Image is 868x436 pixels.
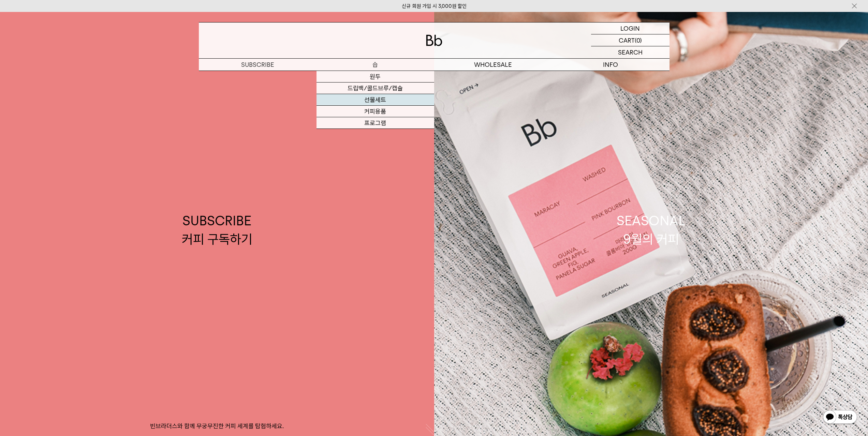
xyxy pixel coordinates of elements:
p: SEARCH [618,46,643,58]
a: 숍 [317,59,434,71]
img: 로고 [426,35,442,46]
p: LOGIN [620,22,640,34]
div: SEASONAL 9월의 커피 [617,212,686,248]
a: 신규 회원 가입 시 3,000원 할인 [402,3,467,9]
a: 드립백/콜드브루/캡슐 [317,82,434,94]
a: 선물세트 [317,94,434,106]
div: SUBSCRIBE 커피 구독하기 [182,212,252,248]
p: CART [619,34,635,46]
p: WHOLESALE [434,59,552,71]
a: CART (0) [591,34,670,46]
a: 원두 [317,71,434,82]
img: 카카오톡 채널 1:1 채팅 버튼 [822,409,858,426]
a: SUBSCRIBE [199,59,317,71]
p: INFO [552,59,670,71]
p: (0) [635,34,642,46]
a: LOGIN [591,22,670,34]
a: 커피용품 [317,106,434,117]
a: 프로그램 [317,117,434,129]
